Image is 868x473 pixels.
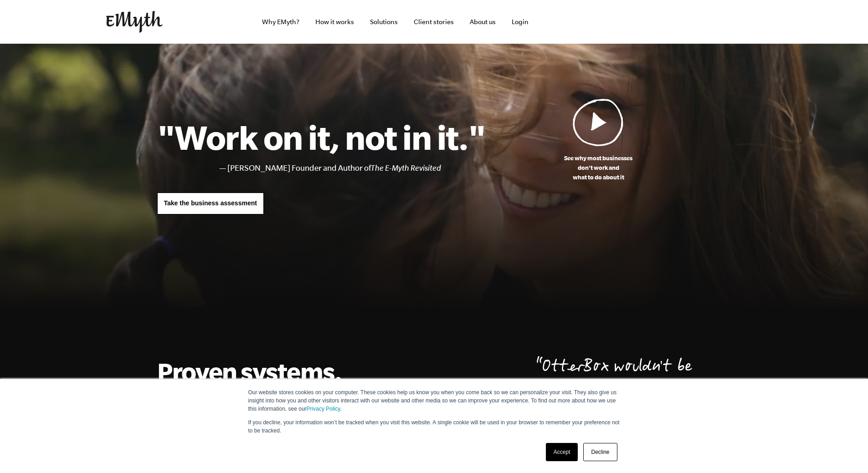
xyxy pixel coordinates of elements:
a: Take the business assessment [157,193,264,214]
h1: "Work on it, not in it." [157,117,486,157]
h2: Proven systems. A personal mentor. [157,357,380,415]
iframe: Embedded CTA [667,12,762,32]
p: Our website stores cookies on your computer. These cookies help us know you when you come back so... [248,388,620,413]
img: EMyth [106,11,163,33]
a: Decline [583,443,617,461]
span: Take the business assessment [164,199,257,207]
p: OtterBox wouldn't be here [DATE] without EMyth. [536,357,711,422]
p: If you decline, your information won’t be tracked when you visit this website. A single cookie wi... [248,418,620,435]
a: Accept [546,443,578,461]
iframe: Embedded CTA [566,12,662,32]
a: Privacy Policy [307,406,340,412]
i: The E-Myth Revisited [371,163,441,173]
li: [PERSON_NAME] Founder and Author of [227,162,486,175]
img: Play Video [573,98,624,146]
a: See why most businessesdon't work andwhat to do about it [486,98,711,182]
p: See why most businesses don't work and what to do about it [486,153,711,182]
